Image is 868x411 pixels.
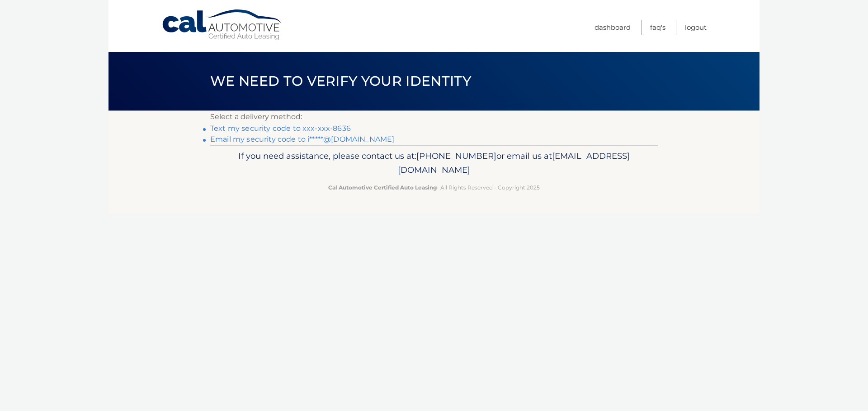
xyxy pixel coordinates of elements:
a: FAQ's [650,20,665,35]
strong: Cal Automotive Certified Auto Leasing [328,184,437,191]
span: We need to verify your identity [210,73,471,89]
p: Select a delivery method: [210,111,658,123]
a: Text my security code to xxx-xxx-8636 [210,124,351,133]
p: - All Rights Reserved - Copyright 2025 [216,183,652,192]
span: [PHONE_NUMBER] [416,151,496,161]
p: If you need assistance, please contact us at: or email us at [216,149,652,178]
a: Email my security code to i*****@[DOMAIN_NAME] [210,135,394,143]
a: Logout [685,20,707,35]
a: Dashboard [594,20,631,35]
a: Cal Automotive [161,9,283,41]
